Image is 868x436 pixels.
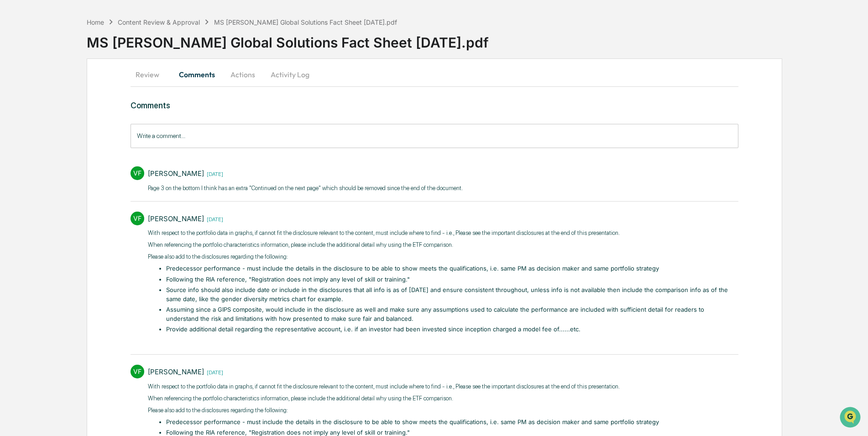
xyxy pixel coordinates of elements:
time: Monday, August 25, 2025 at 10:03:26 PM CDT [204,368,223,376]
p: How can we help? [9,19,166,34]
div: MS [PERSON_NAME] Global Solutions Fact Sheet [DATE].pdf [214,18,397,26]
a: Powered byPylon [64,154,110,162]
li: Assuming since a GIPS composite, would include in the disclosure as well and make sure any assump... [166,305,738,323]
div: VF [131,365,144,378]
div: Content Review & Approval [118,18,200,26]
span: Preclearance [18,115,59,124]
div: Home [87,18,104,26]
p: When referencing the portfolio characteristics information, please include the additional detail ... [148,240,738,250]
h3: Comments [131,101,738,110]
li: Predecessor performance - must include the details in the disclosure to be able to show meets the... [166,264,738,273]
li: Provide additional detail regarding the representative account, i.e. if an investor had been inve... [166,325,738,334]
span: Data Lookup [18,133,58,142]
div: VF [131,212,144,225]
a: 🔎Data Lookup [5,129,61,145]
time: Tuesday, August 26, 2025 at 10:00:32 AM CDT [204,170,223,177]
button: Start new chat [155,73,166,84]
button: Actions [222,64,263,85]
li: Predecessor performance - must include the details in the disclosure to be able to show meets the... [166,418,738,427]
div: secondary tabs example [131,64,738,85]
img: 1746055101610-c473b297-6a78-478c-a979-82029cc54cd1 [9,70,26,86]
div: MS [PERSON_NAME] Global Solutions Fact Sheet [DATE].pdf [87,27,868,51]
p: ​ [148,337,738,346]
li: Following the RIA reference, "Registration does not imply any level of skill or training." [166,275,738,284]
a: 🗄️Attestations [63,112,117,128]
iframe: Open customer support [839,406,863,431]
button: Comments [172,64,222,85]
button: Activity Log [263,64,317,85]
p: When referencing the portfolio characteristics information, please include the additional detail ... [148,394,738,403]
div: We're available if you need us! [31,79,115,86]
div: 🔎 [9,133,16,141]
button: Review [131,64,172,85]
p: Page 3 on the bottom I think has an extra "Continued on the next page" which should be removed si... [148,184,463,193]
span: Pylon [91,155,110,162]
div: 🗄️ [66,116,73,123]
div: 🖐️ [9,116,16,123]
div: Start new chat [31,70,150,79]
time: Monday, August 25, 2025 at 10:05:43 PM CDT [204,215,223,223]
div: VF [131,166,144,180]
p: With respect to the portfolio data in graphs, if cannot fit the disclosure relevant to the conten... [148,382,738,391]
li: Source info should also include date or include in the disclosures that all info is as of [DATE] ... [166,286,738,303]
a: 🖐️Preclearance [5,112,63,128]
p: Please also add to the disclosures regarding the following: [148,406,738,415]
div: [PERSON_NAME] [148,169,204,178]
div: [PERSON_NAME] [148,367,204,376]
p: With respect to the portfolio data in graphs, if cannot fit the disclosure relevant to the conten... [148,229,738,238]
div: [PERSON_NAME] [148,214,204,223]
p: Please also add to the disclosures regarding the following: [148,252,738,261]
span: Attestations [75,115,113,124]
